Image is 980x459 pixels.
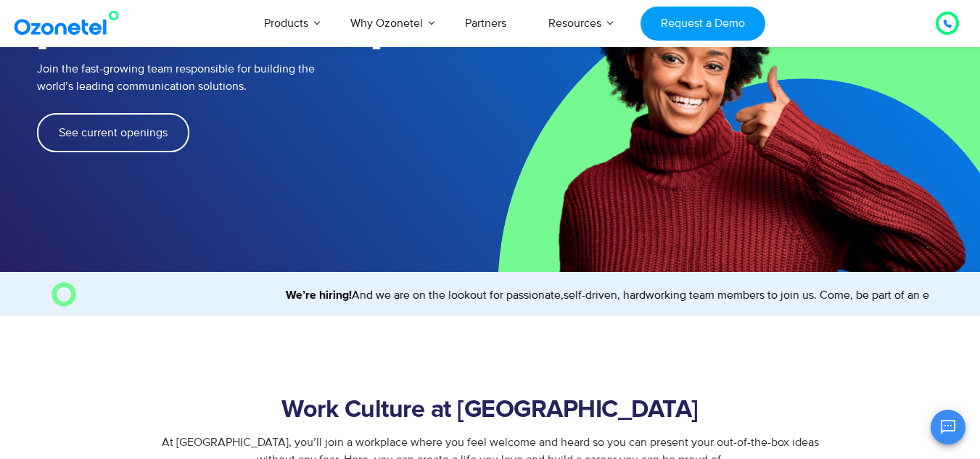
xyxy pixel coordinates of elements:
[82,286,929,304] marquee: And we are on the lookout for passionate,self-driven, hardworking team members to join us. Come, ...
[83,396,897,425] h2: Work Culture at [GEOGRAPHIC_DATA]
[37,60,469,95] p: Join the fast-growing team responsible for building the world’s leading communication solutions.
[59,127,168,138] span: See current openings
[641,7,765,41] a: Request a Demo
[52,282,76,307] img: O Image
[931,410,965,444] button: Open chat
[37,113,189,152] a: See current openings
